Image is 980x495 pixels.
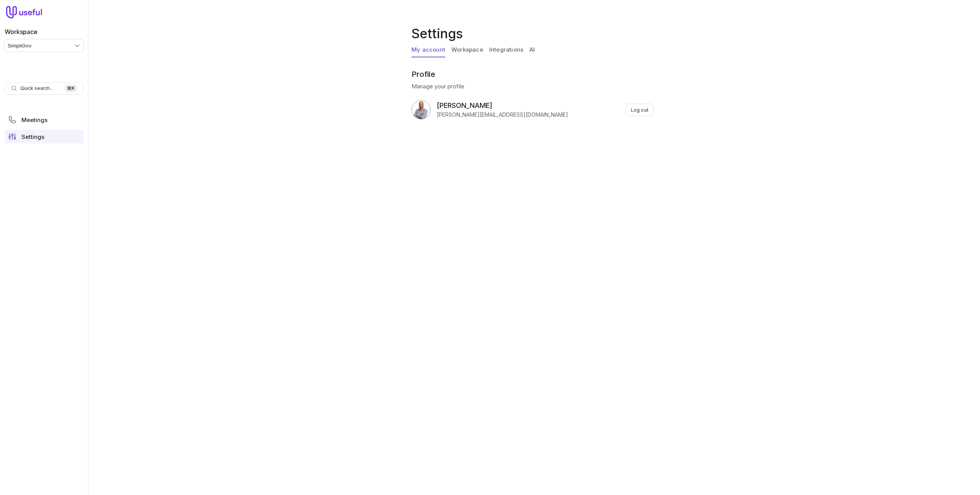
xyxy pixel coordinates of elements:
[20,85,53,91] span: Quick search...
[412,82,653,91] p: Manage your profile
[5,27,38,36] label: Workspace
[5,130,83,143] a: Settings
[451,43,483,57] a: Workspace
[626,104,653,116] button: Log out
[21,117,47,123] span: Meetings
[412,43,445,57] a: My account
[489,43,523,57] a: Integrations
[5,113,83,127] a: Meetings
[437,111,568,119] span: [PERSON_NAME][EMAIL_ADDRESS][DOMAIN_NAME]
[412,24,657,43] h1: Settings
[437,100,568,111] span: [PERSON_NAME]
[21,134,44,140] span: Settings
[412,70,653,79] h2: Profile
[529,43,535,57] a: AI
[65,85,77,92] kbd: ⌘ K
